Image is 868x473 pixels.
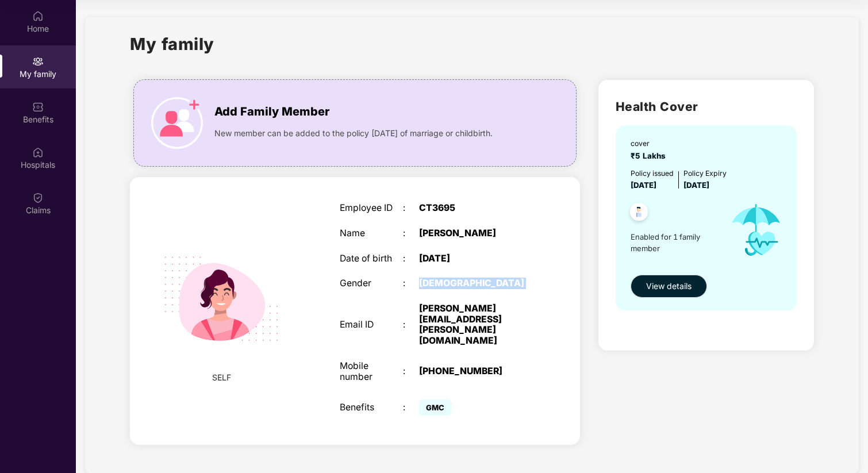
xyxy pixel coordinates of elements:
span: GMC [419,399,451,416]
div: Employee ID [340,203,403,214]
div: : [403,253,419,264]
div: : [403,203,419,214]
div: CT3695 [419,203,530,214]
img: icon [151,97,203,149]
span: SELF [212,371,231,384]
div: : [403,366,419,377]
div: cover [631,138,670,149]
div: Policy issued [631,168,674,179]
div: Policy Expiry [683,168,727,179]
div: : [403,228,419,239]
span: [DATE] [683,180,709,190]
div: Date of birth [340,253,403,264]
div: Gender [340,278,403,289]
div: : [403,320,419,330]
span: Enabled for 1 family member [631,231,720,255]
span: [DATE] [631,180,656,190]
div: [DEMOGRAPHIC_DATA] [419,278,530,289]
div: Email ID [340,320,403,330]
button: View details [631,275,707,298]
img: svg+xml;base64,PHN2ZyBpZD0iSG9tZSIgeG1sbnM9Imh0dHA6Ly93d3cudzMub3JnLzIwMDAvc3ZnIiB3aWR0aD0iMjAiIG... [32,10,44,22]
img: svg+xml;base64,PHN2ZyB4bWxucz0iaHR0cDovL3d3dy53My5vcmcvMjAwMC9zdmciIHdpZHRoPSIyMjQiIGhlaWdodD0iMT... [149,226,294,371]
img: svg+xml;base64,PHN2ZyBpZD0iSG9zcGl0YWxzIiB4bWxucz0iaHR0cDovL3d3dy53My5vcmcvMjAwMC9zdmciIHdpZHRoPS... [32,147,44,158]
div: [DATE] [419,253,530,264]
h2: Health Cover [616,97,797,116]
img: icon [720,191,792,269]
span: View details [646,280,692,293]
span: ₹5 Lakhs [631,151,670,160]
span: Add Family Member [214,103,329,121]
img: svg+xml;base64,PHN2ZyBpZD0iQ2xhaW0iIHhtbG5zPSJodHRwOi8vd3d3LnczLm9yZy8yMDAwL3N2ZyIgd2lkdGg9IjIwIi... [32,192,44,203]
div: : [403,402,419,413]
img: svg+xml;base64,PHN2ZyB4bWxucz0iaHR0cDovL3d3dy53My5vcmcvMjAwMC9zdmciIHdpZHRoPSI0OC45NDMiIGhlaWdodD... [625,199,653,228]
img: svg+xml;base64,PHN2ZyBpZD0iQmVuZWZpdHMiIHhtbG5zPSJodHRwOi8vd3d3LnczLm9yZy8yMDAwL3N2ZyIgd2lkdGg9Ij... [32,101,44,113]
h1: My family [130,31,214,57]
div: Name [340,228,403,239]
div: [PERSON_NAME] [419,228,530,239]
div: Mobile number [340,361,403,382]
div: Benefits [340,402,403,413]
img: svg+xml;base64,PHN2ZyB3aWR0aD0iMjAiIGhlaWdodD0iMjAiIHZpZXdCb3g9IjAgMCAyMCAyMCIgZmlsbD0ibm9uZSIgeG... [32,56,44,67]
div: : [403,278,419,289]
div: [PHONE_NUMBER] [419,366,530,377]
span: New member can be added to the policy [DATE] of marriage or childbirth. [214,127,493,140]
div: [PERSON_NAME][EMAIL_ADDRESS][PERSON_NAME][DOMAIN_NAME] [419,303,530,347]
